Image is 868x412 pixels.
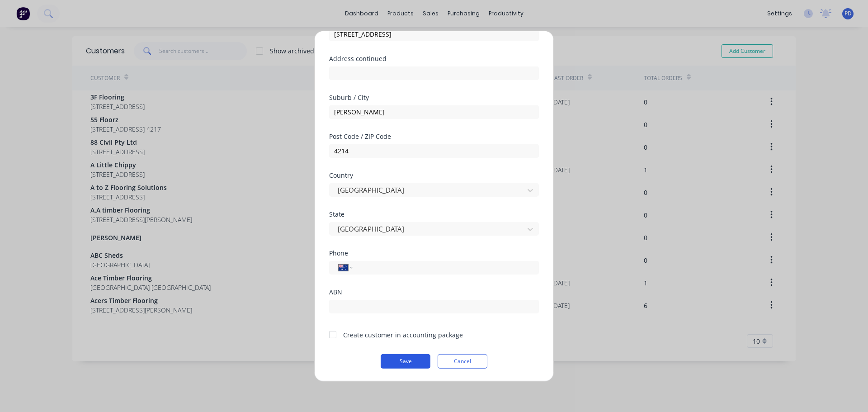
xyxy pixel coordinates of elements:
div: Phone [329,250,539,256]
div: Create customer in accounting package [343,330,463,339]
button: Cancel [438,354,487,368]
div: Address continued [329,55,539,62]
div: Post Code / ZIP Code [329,133,539,139]
button: Save [381,354,430,368]
div: Country [329,172,539,178]
div: State [329,211,539,217]
div: Suburb / City [329,94,539,100]
div: ABN [329,289,539,295]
